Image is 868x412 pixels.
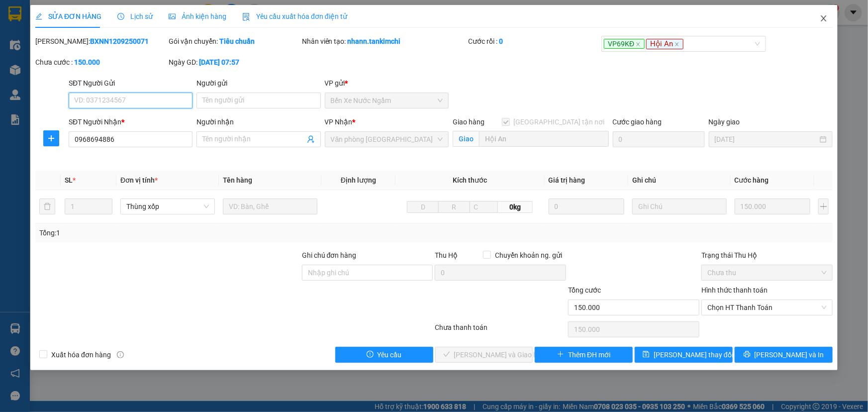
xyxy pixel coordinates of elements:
[568,286,601,294] span: Tổng cước
[715,134,818,145] input: Ngày giao
[117,13,124,20] span: clock-circle
[491,250,566,261] span: Chuyển khoản ng. gửi
[223,199,317,214] input: VD: Bàn, Ghế
[755,349,824,360] span: [PERSON_NAME] và In
[628,171,731,190] th: Ghi chú
[331,132,443,147] span: Văn phòng Đà Nẵng
[568,349,610,360] span: Thêm ĐH mới
[646,39,683,50] span: Hội An
[820,14,828,22] span: close
[302,36,467,47] div: Nhân viên tạo:
[335,347,433,363] button: exclamation-circleYêu cầu
[604,39,645,49] span: VP69KĐ
[5,5,144,24] li: [PERSON_NAME]
[169,13,176,20] span: picture
[69,42,132,75] li: VP Văn phòng [GEOGRAPHIC_DATA]
[707,300,827,315] span: Chọn HT Thanh Toán
[120,176,158,184] span: Đơn vị tính
[378,349,402,360] span: Yêu cầu
[39,199,55,214] button: delete
[69,116,193,127] div: SĐT Người Nhận
[5,66,47,85] b: 19005151, 0707597597
[90,37,149,45] b: BXNN1209250071
[453,176,487,184] span: Kích thước
[325,78,449,89] div: VP gửi
[707,265,827,280] span: Chưa thu
[468,36,599,47] div: Cước rồi :
[169,57,300,68] div: Ngày GD:
[636,42,641,47] span: close
[117,351,124,358] span: info-circle
[818,199,829,214] button: plus
[196,116,320,127] div: Người nhận
[453,131,479,147] span: Giao
[341,176,376,184] span: Định lượng
[242,12,347,20] span: Yêu cầu xuất hóa đơn điện tử
[535,347,633,363] button: plusThêm ĐH mới
[331,93,443,108] span: Bến Xe Nước Ngầm
[701,286,768,294] label: Hình thức thanh toán
[169,12,226,20] span: Ảnh kiện hàng
[435,347,533,363] button: check[PERSON_NAME] và Giao hàng
[632,199,727,214] input: Ghi Chú
[325,118,353,126] span: VP Nhận
[74,58,100,66] b: 150.000
[499,37,503,45] b: 0
[709,118,740,126] label: Ngày giao
[242,13,250,21] img: icon
[438,201,470,213] input: R
[557,351,564,359] span: plus
[549,199,624,214] input: 0
[744,351,751,359] span: printer
[5,42,69,64] li: VP Bến Xe Nước Ngầm
[35,57,167,68] div: Chưa cước :
[434,322,568,339] div: Chưa thanh toán
[5,5,40,40] img: logo.jpg
[47,349,115,360] span: Xuất hóa đơn hàng
[126,199,209,214] span: Thùng xốp
[735,199,810,214] input: 0
[675,42,679,47] span: close
[5,66,12,73] span: phone
[810,5,838,33] button: Close
[44,134,59,142] span: plus
[613,131,705,147] input: Cước giao hàng
[643,351,650,359] span: save
[735,347,833,363] button: printer[PERSON_NAME] và In
[39,227,335,238] div: Tổng: 1
[348,37,401,45] b: nhann.tankimchi
[35,13,42,20] span: edit
[367,351,374,359] span: exclamation-circle
[453,118,484,126] span: Giao hàng
[302,265,433,281] input: Ghi chú đơn hàng
[169,36,300,47] div: Gói vận chuyển:
[199,58,239,66] b: [DATE] 07:57
[223,176,252,184] span: Tên hàng
[407,201,439,213] input: D
[307,135,315,143] span: user-add
[117,12,153,20] span: Lịch sử
[735,176,769,184] span: Cước hàng
[219,37,255,45] b: Tiêu chuẩn
[510,116,609,127] span: [GEOGRAPHIC_DATA] tận nơi
[479,131,609,147] input: Giao tận nơi
[69,78,193,89] div: SĐT Người Gửi
[196,78,320,89] div: Người gửi
[435,251,458,259] span: Thu Hộ
[35,36,167,47] div: [PERSON_NAME]:
[635,347,733,363] button: save[PERSON_NAME] thay đổi
[302,251,357,259] label: Ghi chú đơn hàng
[701,250,833,261] div: Trạng thái Thu Hộ
[43,130,59,146] button: plus
[498,201,533,213] span: 0kg
[654,349,733,360] span: [PERSON_NAME] thay đổi
[35,12,101,20] span: SỬA ĐƠN HÀNG
[613,118,662,126] label: Cước giao hàng
[65,176,73,184] span: SL
[549,176,585,184] span: Giá trị hàng
[470,201,498,213] input: C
